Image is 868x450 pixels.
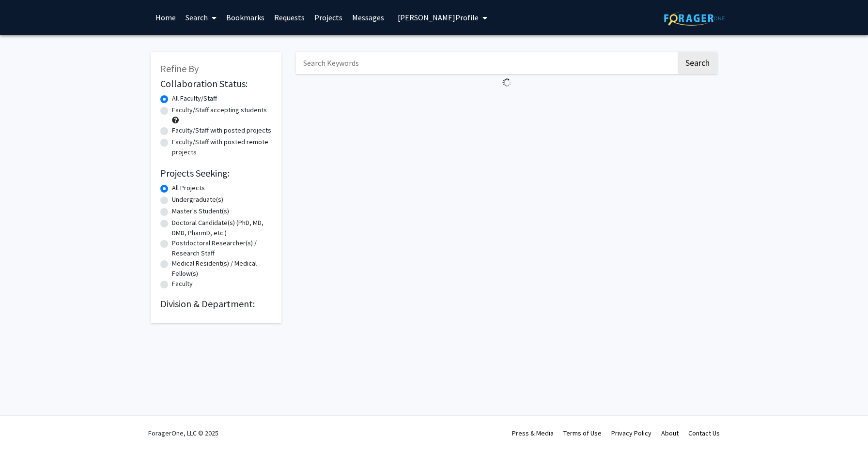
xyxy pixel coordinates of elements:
[160,62,199,75] span: Refine By
[172,137,272,157] label: Faculty/Staff with posted remote projects
[181,0,221,34] a: Search
[678,52,717,74] button: Search
[160,78,272,90] h2: Collaboration Status:
[160,167,272,179] h2: Projects Seeking:
[172,218,272,238] label: Doctoral Candidate(s) (PhD, MD, DMD, PharmD, etc.)
[172,183,205,193] label: All Projects
[172,279,193,289] label: Faculty
[296,91,717,113] nav: Page navigation
[661,429,679,437] a: About
[172,195,223,205] label: Undergraduate(s)
[172,125,271,135] label: Faculty/Staff with posted projects
[172,93,217,104] label: All Faculty/Staff
[296,52,676,74] input: Search Keywords
[611,429,651,437] a: Privacy Policy
[310,0,347,34] a: Projects
[688,429,720,437] a: Contact Us
[151,0,181,34] a: Home
[172,105,267,115] label: Faculty/Staff accepting students
[221,0,269,34] a: Bookmarks
[498,74,515,91] img: Loading
[172,238,272,258] label: Postdoctoral Researcher(s) / Research Staff
[269,0,310,34] a: Requests
[172,258,272,279] label: Medical Resident(s) / Medical Fellow(s)
[172,206,229,216] label: Master's Student(s)
[664,11,725,26] img: ForagerOne Logo
[148,416,218,450] div: ForagerOne, LLC © 2025
[347,0,389,34] a: Messages
[512,429,554,437] a: Press & Media
[160,298,272,310] h2: Division & Department:
[563,429,602,437] a: Terms of Use
[398,13,479,22] span: [PERSON_NAME] Profile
